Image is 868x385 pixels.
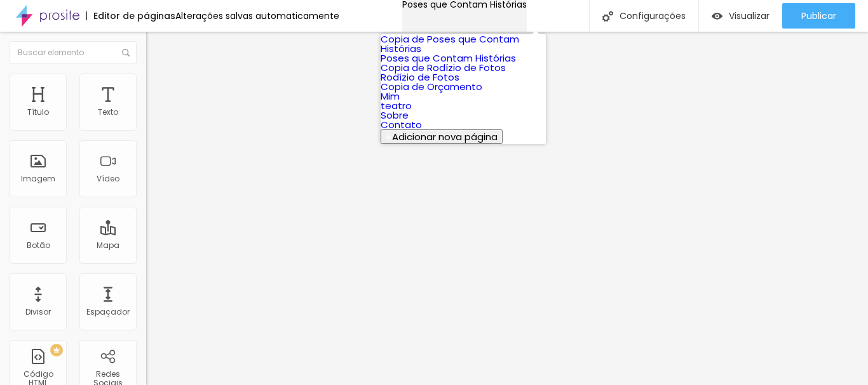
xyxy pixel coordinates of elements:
a: Copia de Orçamento [381,80,482,93]
img: Icone [122,49,130,56]
button: Visualizar [699,3,782,29]
a: Contato [381,118,422,131]
img: Icone [602,11,613,22]
div: Mapa [97,241,119,250]
a: Copia de Poses que Contam Histórias [381,32,519,55]
div: Imagem [21,174,55,183]
span: Adicionar nova página [392,130,498,143]
div: Alterações salvas automaticamente [175,11,339,20]
iframe: Editor [146,32,868,385]
a: Mim [381,89,400,103]
div: Vídeo [97,174,119,183]
span: Visualizar [729,11,770,21]
a: teatro [381,99,412,112]
button: Adicionar nova página [381,129,503,144]
input: Buscar elemento [10,41,137,64]
img: view-1.svg [712,11,722,22]
a: Sobre [381,108,409,122]
div: Divisor [25,308,51,316]
div: Título [27,108,49,117]
a: Poses que Contam Histórias [381,51,516,65]
div: Espaçador [86,308,130,316]
button: Publicar [782,3,855,29]
span: Publicar [801,11,836,21]
div: Botão [27,241,50,250]
a: Rodízio de Fotos [381,70,459,84]
a: Copia de Rodízio de Fotos [381,61,506,74]
div: Texto [98,108,118,117]
div: Editor de páginas [86,11,175,20]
